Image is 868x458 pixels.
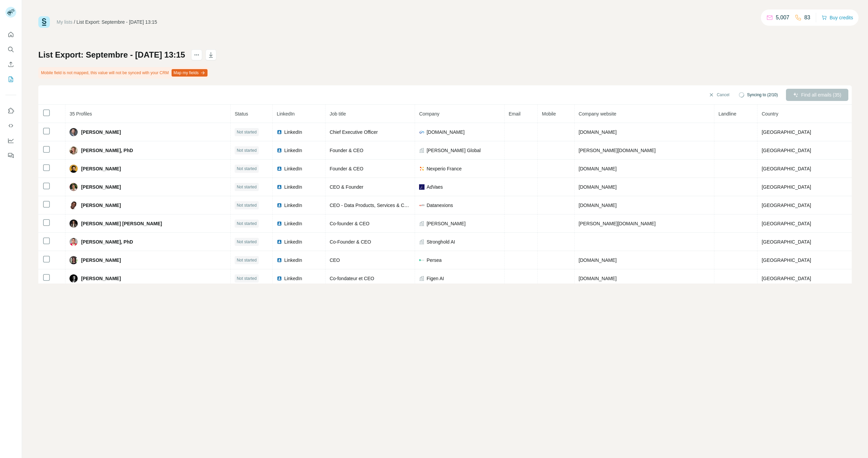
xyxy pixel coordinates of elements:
span: Not started [237,166,257,172]
img: Avatar [70,183,78,191]
span: [PERSON_NAME] [81,184,121,190]
span: [GEOGRAPHIC_DATA] [762,148,811,153]
span: Not started [237,257,257,263]
span: Chief Executive Officer [330,129,378,135]
img: Avatar [70,274,78,283]
img: company-logo [419,166,425,171]
span: Job title [330,111,346,117]
button: Search [5,43,16,56]
span: Persea [427,257,441,264]
span: Nexperio France [427,165,462,172]
p: 83 [804,14,810,22]
img: company-logo [419,203,425,208]
span: [DOMAIN_NAME] [427,129,465,136]
img: LinkedIn logo [277,129,282,135]
img: LinkedIn logo [277,148,282,153]
button: Dashboard [5,134,16,147]
img: company-logo [419,257,425,263]
img: LinkedIn logo [277,203,282,208]
span: [DOMAIN_NAME] [579,129,617,135]
img: Avatar [70,238,78,246]
div: Mobile field is not mapped, this value will not be synced with your CRM [38,67,209,79]
span: [PERSON_NAME] [PERSON_NAME] [81,220,162,227]
span: [PERSON_NAME] Global [427,147,481,154]
img: Surfe Logo [38,16,50,28]
span: [PERSON_NAME], PhD [81,147,133,154]
img: Avatar [70,220,78,228]
span: [GEOGRAPHIC_DATA] [762,129,811,135]
span: [DOMAIN_NAME] [579,184,617,190]
span: [GEOGRAPHIC_DATA] [762,203,811,208]
img: LinkedIn logo [277,166,282,171]
span: LinkedIn [284,257,302,264]
h1: List Export: Septembre - [DATE] 13:15 [38,49,185,60]
span: Company [419,111,439,117]
span: Email [509,111,520,117]
img: Avatar [70,165,78,173]
span: Not started [237,202,257,208]
span: CEO & Founder [330,184,363,190]
span: Country [762,111,778,117]
img: Avatar [70,201,78,209]
span: Not started [237,147,257,153]
button: Use Surfe on LinkedIn [5,105,16,117]
span: Co-fondateur et CEO [330,276,374,281]
button: Use Surfe API [5,120,16,132]
button: Quick start [5,28,16,41]
span: Not started [237,239,257,245]
span: LinkedIn [284,129,302,136]
li: / [74,19,75,25]
span: [PERSON_NAME] [81,165,121,172]
img: Avatar [70,128,78,136]
p: 5,007 [776,14,789,22]
span: [PERSON_NAME] [81,257,121,264]
span: Founder & CEO [330,148,363,153]
span: Status [235,111,248,117]
button: Feedback [5,149,16,162]
span: Figen AI [427,275,444,282]
span: [GEOGRAPHIC_DATA] [762,221,811,226]
span: Not started [237,184,257,190]
span: [GEOGRAPHIC_DATA] [762,239,811,245]
span: Landline [718,111,736,117]
span: LinkedIn [284,184,302,190]
span: [GEOGRAPHIC_DATA] [762,184,811,190]
span: Co-founder & CEO [330,221,370,226]
button: Enrich CSV [5,58,16,70]
span: [DOMAIN_NAME] [579,257,617,263]
span: [PERSON_NAME][DOMAIN_NAME] [579,221,656,226]
span: Datanexions [427,202,453,209]
img: company-logo [419,129,425,135]
span: CEO - Data Products, Services & Community Platform [330,203,444,208]
img: LinkedIn logo [277,221,282,226]
a: My lists [57,19,73,25]
span: LinkedIn [284,165,302,172]
span: [GEOGRAPHIC_DATA] [762,276,811,281]
span: [PERSON_NAME], PhD [81,238,133,245]
span: Syncing to (2/10) [747,92,778,98]
button: Cancel [704,89,734,101]
img: Avatar [70,256,78,264]
span: Stronghold AI [427,238,455,245]
span: CEO [330,257,340,263]
span: [DOMAIN_NAME] [579,166,617,171]
img: company-logo [419,184,425,190]
span: Not started [237,221,257,227]
span: Not started [237,129,257,135]
img: LinkedIn logo [277,257,282,263]
span: [PERSON_NAME][DOMAIN_NAME] [579,148,656,153]
button: Map my fields [172,69,208,77]
span: LinkedIn [284,220,302,227]
button: My lists [5,73,16,85]
img: LinkedIn logo [277,184,282,190]
span: Co-Founder & CEO [330,239,371,245]
button: actions [191,49,202,60]
span: LinkedIn [277,111,295,117]
span: [DOMAIN_NAME] [579,203,617,208]
span: [PERSON_NAME] [81,275,121,282]
span: [GEOGRAPHIC_DATA] [762,166,811,171]
span: Not started [237,275,257,282]
img: LinkedIn logo [277,239,282,245]
img: LinkedIn logo [277,276,282,281]
span: [PERSON_NAME] [81,129,121,136]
